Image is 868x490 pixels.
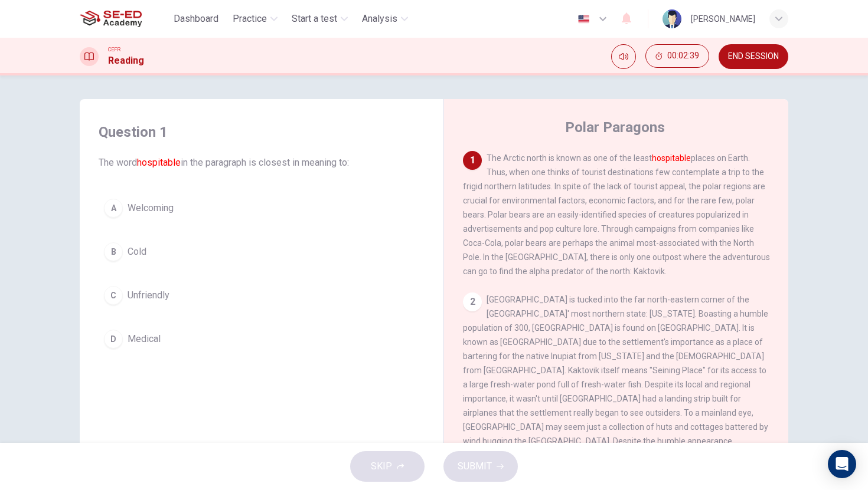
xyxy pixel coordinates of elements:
span: END SESSION [728,52,779,61]
span: Medical [128,332,161,346]
button: Start a test [287,8,353,29]
span: Practice [233,12,267,26]
div: A [104,199,123,218]
button: DMedical [99,324,425,354]
div: 1 [463,151,482,170]
h4: Polar Paragons [565,118,665,137]
span: Dashboard [174,12,218,26]
span: CEFR [108,45,120,54]
div: C [104,286,123,305]
div: Open Intercom Messenger [828,450,856,478]
div: D [104,330,123,348]
div: Hide [645,44,709,69]
button: 00:02:39 [645,44,709,68]
div: B [104,242,123,261]
img: en [576,15,591,24]
img: SE-ED Academy logo [80,7,142,31]
h4: Question 1 [99,123,425,142]
span: 00:02:39 [667,51,699,61]
span: Welcoming [128,201,174,215]
button: Dashboard [169,8,223,29]
button: CUnfriendly [99,281,425,310]
span: The Arctic north is known as one of the least places on Earth. Thus, when one thinks of tourist d... [463,153,770,276]
span: Analysis [362,12,397,26]
img: Profile picture [663,9,681,28]
font: hospitable [137,157,181,168]
span: The word in the paragraph is closest in meaning to: [99,156,425,170]
span: Start a test [292,12,337,26]
font: hospitable [652,153,691,163]
div: 2 [463,292,482,311]
button: Practice [228,8,282,29]
div: [PERSON_NAME] [691,12,755,26]
button: Analysis [357,8,413,29]
button: BCold [99,237,425,267]
span: Cold [128,245,146,259]
div: Mute [611,44,636,69]
button: END SESSION [719,44,788,69]
h1: Reading [108,54,144,68]
span: Unfriendly [128,288,169,302]
button: AWelcoming [99,193,425,223]
a: SE-ED Academy logo [80,7,169,31]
